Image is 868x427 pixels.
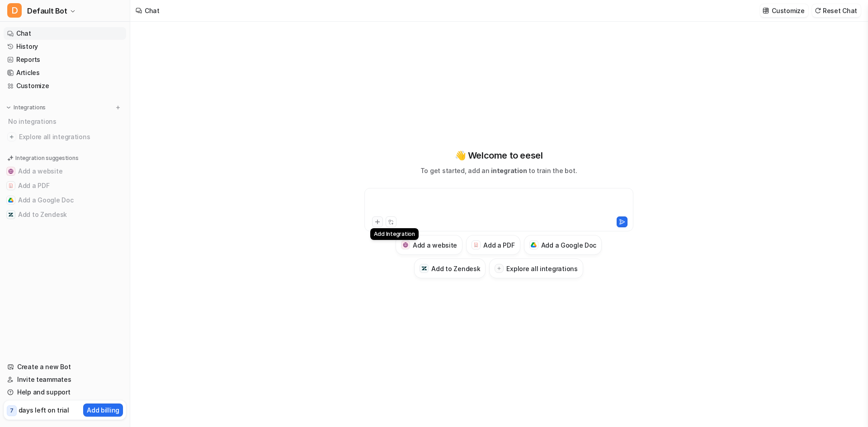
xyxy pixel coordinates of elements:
img: reset [815,7,821,14]
button: Add a Google DocAdd a Google Doc [4,193,126,207]
img: Add a Google Doc [531,242,537,248]
p: Add billing [87,405,119,415]
p: 👋 Welcome to eesel [455,149,543,162]
button: Add a websiteAdd a website [4,164,126,178]
p: 7 [10,407,14,415]
div: Add Integration [370,228,419,240]
a: Explore all integrations [4,131,126,143]
img: expand menu [5,104,12,111]
p: Customize [772,6,804,15]
img: Add to Zendesk [8,212,14,217]
img: Add a website [8,169,14,174]
span: integration [491,167,527,174]
img: menu_add.svg [115,104,121,111]
div: Chat [145,6,160,15]
button: Add billing [83,404,123,417]
button: Reset Chat [812,4,861,17]
a: Reports [4,53,126,66]
span: Default Bot [27,5,67,17]
p: days left on trial [19,405,69,415]
img: Add a PDF [473,242,479,248]
button: Add to ZendeskAdd to Zendesk [4,207,126,222]
span: D [7,3,22,18]
button: Add a PDFAdd a PDF [466,235,520,255]
h3: Add to Zendesk [431,264,480,273]
a: Chat [4,27,126,40]
button: Add a PDFAdd a PDF [4,178,126,193]
a: History [4,40,126,53]
button: Add to ZendeskAdd to Zendesk [414,258,486,278]
h3: Add a Google Doc [541,240,597,250]
h3: Add a website [413,240,457,250]
div: No integrations [5,114,126,129]
a: Customize [4,80,126,92]
h3: Add a PDF [483,240,514,250]
a: Help and support [4,386,126,399]
button: Customize [760,4,808,17]
button: Integrations [4,103,48,112]
img: explore all integrations [7,132,16,141]
h3: Explore all integrations [506,264,577,273]
a: Articles [4,66,126,79]
button: Add a websiteAdd a website [396,235,462,255]
img: customize [763,7,769,14]
a: Create a new Bot [4,361,126,373]
img: Add a website [403,242,409,248]
p: To get started, add an to train the bot. [420,166,577,175]
button: Explore all integrations [489,258,583,278]
a: Invite teammates [4,373,126,386]
span: Explore all integrations [19,130,123,144]
p: Integrations [14,104,46,111]
p: Integration suggestions [15,154,78,162]
img: Add a Google Doc [8,197,14,203]
button: Add a Google DocAdd a Google Doc [524,235,602,255]
img: Add a PDF [8,183,14,188]
img: Add to Zendesk [421,266,427,272]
